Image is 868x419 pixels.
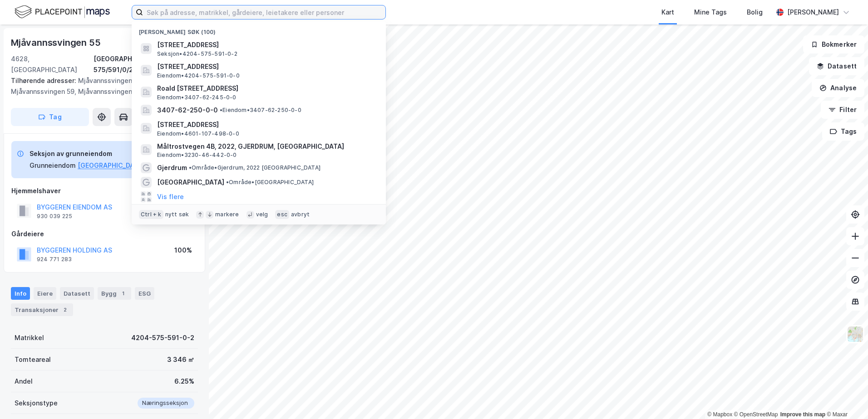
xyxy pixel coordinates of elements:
[174,245,192,256] div: 100%
[167,354,194,365] div: 3 346 ㎡
[157,151,237,159] span: Eiendom • 3230-46-442-0-0
[157,50,237,58] span: Seksjon • 4204-575-591-0-2
[11,54,94,75] div: 4628, [GEOGRAPHIC_DATA]
[780,411,825,418] a: Improve this map
[821,101,864,119] button: Filter
[60,305,69,314] div: 2
[157,162,187,173] span: Gjerdrum
[98,287,131,300] div: Bygg
[822,122,864,141] button: Tags
[157,177,224,188] span: [GEOGRAPHIC_DATA]
[94,54,198,75] div: [GEOGRAPHIC_DATA], 575/591/0/2
[220,107,222,113] span: •
[118,289,128,298] div: 1
[11,185,197,196] div: Hjemmelshaver
[131,332,194,343] div: 4204-575-591-0-2
[15,376,33,387] div: Andel
[37,213,72,220] div: 930 039 225
[11,75,191,97] div: Mjåvannssvingen 57, Mjåvannssvingen 59, Mjåvannssvingen 61
[60,287,94,300] div: Datasett
[11,35,102,50] div: Mjåvannssvingen 55
[220,107,301,114] span: Eiendom • 3407-62-250-0-0
[34,287,56,300] div: Eiere
[803,35,864,54] button: Bokmerker
[809,57,864,75] button: Datasett
[226,179,314,186] span: Område • [GEOGRAPHIC_DATA]
[157,72,240,79] span: Eiendom • 4204-575-591-0-0
[37,256,72,263] div: 924 771 283
[165,211,189,218] div: nytt søk
[787,7,839,18] div: [PERSON_NAME]
[812,79,864,97] button: Analyse
[256,211,268,218] div: velg
[157,105,218,116] span: 3407-62-250-0-0
[11,303,73,316] div: Transaksjoner
[15,398,58,409] div: Seksjonstype
[189,164,321,171] span: Område • Gjerdrum, 2022 [GEOGRAPHIC_DATA]
[734,411,778,418] a: OpenStreetMap
[15,354,51,365] div: Tomteareal
[174,376,194,387] div: 6.25%
[157,39,375,50] span: [STREET_ADDRESS]
[132,21,386,38] div: [PERSON_NAME] søk (100)
[157,141,375,152] span: Måltrostvegen 4B, 2022, GJERDRUM, [GEOGRAPHIC_DATA]
[694,7,727,18] div: Mine Tags
[139,210,163,219] div: Ctrl + k
[189,164,192,171] span: •
[11,287,30,300] div: Info
[143,5,385,19] input: Søk på adresse, matrikkel, gårdeiere, leietakere eller personer
[157,119,375,130] span: [STREET_ADDRESS]
[823,375,868,419] iframe: Chat Widget
[11,108,89,126] button: Tag
[30,148,174,159] div: Seksjon av grunneiendom
[707,411,732,418] a: Mapbox
[11,77,78,84] span: Tilhørende adresser:
[135,287,154,300] div: ESG
[847,326,864,343] img: Z
[78,160,174,171] button: [GEOGRAPHIC_DATA], 575/591
[157,130,239,137] span: Eiendom • 4601-107-498-0-0
[15,332,44,343] div: Matrikkel
[11,229,197,239] div: Gårdeiere
[30,160,76,171] div: Grunneiendom
[157,191,184,202] button: Vis flere
[157,94,237,101] span: Eiendom • 3407-62-245-0-0
[157,83,375,94] span: Roald [STREET_ADDRESS]
[747,7,763,18] div: Bolig
[226,179,229,185] span: •
[275,210,289,219] div: esc
[661,7,674,18] div: Kart
[15,4,110,20] img: logo.f888ab2527a4732fd821a326f86c7f29.svg
[291,211,310,218] div: avbryt
[157,61,375,72] span: [STREET_ADDRESS]
[215,211,239,218] div: markere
